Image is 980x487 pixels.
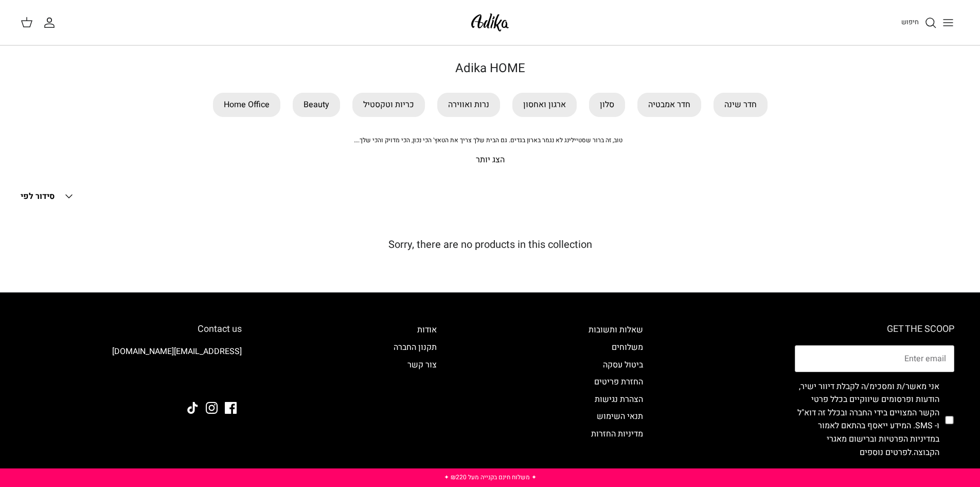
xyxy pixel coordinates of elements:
[21,239,959,251] h5: Sorry, there are no products in this collection
[293,93,340,117] a: Beauty
[714,93,768,117] a: חדר שינה
[597,410,643,423] a: תנאי השימוש
[130,61,850,76] h1: Adika HOME
[437,93,500,117] a: נרות ואווירה
[187,402,199,414] a: Tiktok
[589,324,643,336] a: שאלות ותשובות
[352,93,425,117] a: כריות וטקסטיל
[26,324,242,335] h6: Contact us
[795,345,954,372] input: Email
[21,185,75,208] button: סידור לפי
[612,341,643,354] a: משלוחים
[591,428,643,440] a: מדיניות החזרות
[444,473,537,482] a: ✦ משלוח חינם בקנייה מעל ₪220 ✦
[206,402,218,414] a: Instagram
[407,359,437,371] a: צור קשר
[795,324,954,335] h6: GET THE SCOOP
[130,154,850,167] p: הצג יותר
[21,190,55,203] span: סידור לפי
[901,16,937,29] a: חיפוש
[213,93,280,117] a: Home Office
[213,374,242,388] img: Adika IL
[512,93,577,117] a: ארגון ואחסון
[112,345,242,358] a: [EMAIL_ADDRESS][DOMAIN_NAME]
[394,341,437,354] a: תקנון החברה
[937,11,959,34] button: Toggle menu
[468,10,512,35] img: Adika IL
[594,376,643,388] a: החזרת פריטים
[354,136,622,145] span: טוב, זה ברור שסטיילינג לא נגמר בארון בגדים. גם הבית שלך צריך את הטאץ' הכי נכון, הכי מדויק והכי שלך.
[43,16,60,29] a: החשבון שלי
[595,393,643,406] a: הצהרת נגישות
[225,402,237,414] a: Facebook
[589,93,625,117] a: סלון
[417,324,437,336] a: אודות
[860,446,912,459] a: לפרטים נוספים
[637,93,701,117] a: חדר אמבטיה
[901,17,919,27] span: חיפוש
[603,359,643,371] a: ביטול עסקה
[795,380,939,460] label: אני מאשר/ת ומסכימ/ה לקבלת דיוור ישיר, הודעות ופרסומים שיווקיים בכלל פרטי הקשר המצויים בידי החברה ...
